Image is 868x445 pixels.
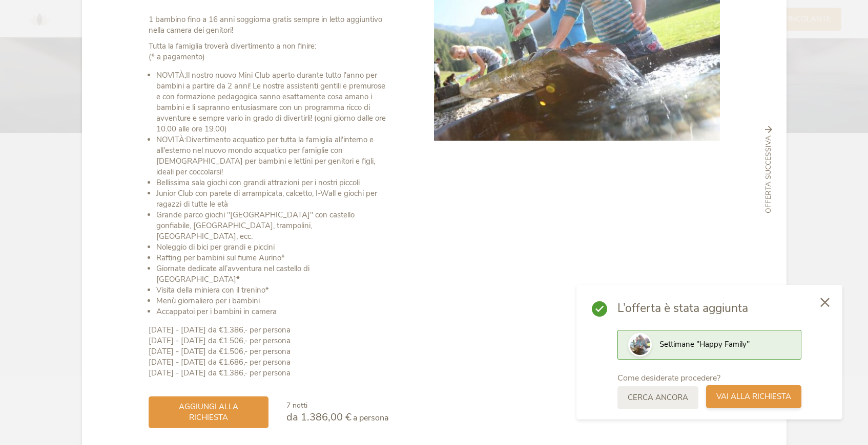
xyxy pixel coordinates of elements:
[617,300,801,317] span: L’offerta è stata aggiunta
[156,285,388,296] li: Visita della miniera con il trenino*
[156,70,186,80] b: NOVITÀ:
[156,177,388,188] li: Bellissima sala giochi con grandi attrazioni per i nostri piccoli
[156,135,388,177] li: Divertimento acquatico per tutta la famiglia all'interno e all'esterno nel nuovo mondo acquatico ...
[156,210,388,242] li: Grande parco giochi "[GEOGRAPHIC_DATA]" con castello gonfiabile, [GEOGRAPHIC_DATA], trampolini, [...
[659,339,750,349] span: Settimane "Happy Family"
[156,263,388,285] li: Giornate dedicate all’avventura nel castello di [GEOGRAPHIC_DATA]*
[630,335,650,355] img: Preview
[156,306,388,317] li: Accappatoi per i bambini in camera
[628,392,688,403] span: Cerca ancora
[156,135,186,145] b: NOVITÀ:
[156,70,388,135] li: Il nostro nuovo Mini Club aperto durante tutto l'anno per bambini a partire da 2 anni! Le nostre ...
[149,14,388,36] p: 1 bambino fino a 16 anni soggiorna gratis sempre in letto aggiuntivo nella camera dei genitori!
[156,253,388,263] li: Rafting per bambini sul fiume Aurino*
[156,242,388,253] li: Noleggio di bici per grandi e piccini
[149,41,388,62] p: (* a pagamento)
[149,41,316,51] b: Tutta la famiglia troverà divertimento a non finire:
[716,391,791,402] span: Vai alla richiesta
[156,188,388,210] li: Junior Club con parete di arrampicata, calcetto, I-Wall e giochi per ragazzi di tutte le età
[617,372,720,384] span: Come desiderate procedere?
[156,296,388,306] li: Menù giornaliero per i bambini
[149,325,388,379] p: [DATE] - [DATE] da €1.386,- per persona [DATE] - [DATE] da €1.506,- per persona [DATE] - [DATE] d...
[763,136,774,214] span: Offerta successiva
